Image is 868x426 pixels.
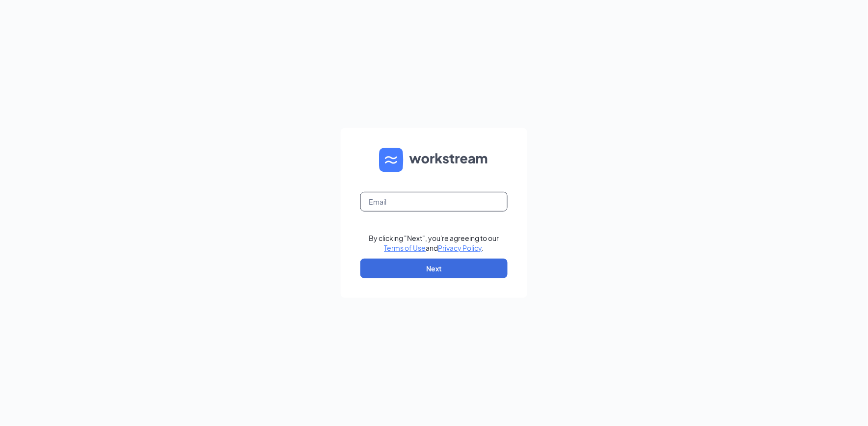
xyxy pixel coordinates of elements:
[379,148,489,172] img: WS logo and Workstream text
[369,233,499,253] div: By clicking "Next", you're agreeing to our and .
[360,259,508,278] button: Next
[360,192,508,212] input: Email
[438,243,482,252] a: Privacy Policy
[384,243,426,252] a: Terms of Use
